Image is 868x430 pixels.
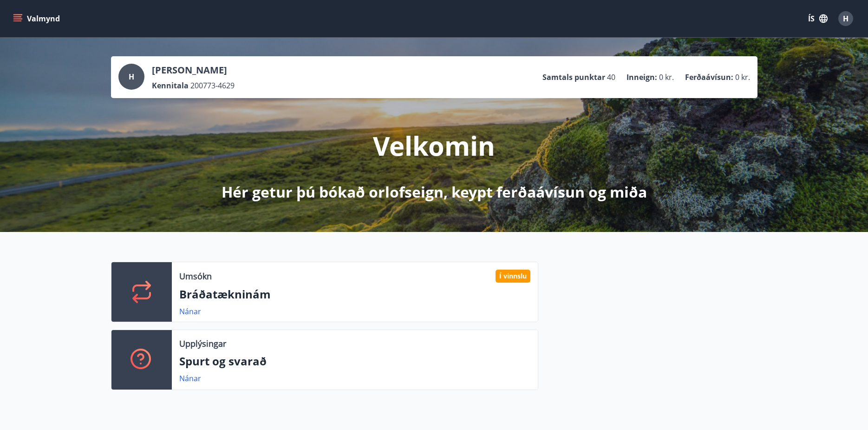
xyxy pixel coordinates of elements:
[627,72,657,82] p: Inneign :
[373,128,495,163] p: Velkomin
[735,72,750,82] span: 0 kr.
[179,306,201,317] a: Nánar
[179,353,530,369] p: Spurt og svarað
[190,80,235,91] span: 200773-4629
[179,270,212,282] p: Umsókn
[835,7,857,30] button: H
[607,72,615,82] span: 40
[179,337,226,350] p: Upplýsingar
[685,72,733,82] p: Ferðaávísun :
[803,10,833,27] button: ÍS
[11,10,64,27] button: menu
[179,286,530,302] p: Bráðatækninám
[222,182,647,202] p: Hér getur þú bókað orlofseign, keypt ferðaávísun og miða
[843,13,848,24] span: H
[659,72,674,82] span: 0 kr.
[152,64,235,77] p: [PERSON_NAME]
[496,270,530,283] div: Í vinnslu
[129,72,134,82] span: H
[542,72,605,82] p: Samtals punktar
[152,80,189,91] p: Kennitala
[179,373,201,384] a: Nánar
